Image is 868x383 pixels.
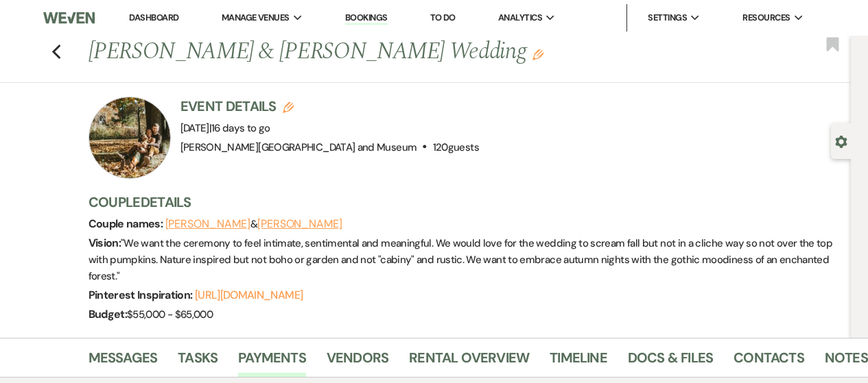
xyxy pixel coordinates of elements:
[211,121,270,135] span: 16 days to go
[209,121,270,135] span: |
[127,308,213,321] span: $55,000 - $65,000
[433,140,479,154] span: 120 guests
[835,134,847,147] button: Open lead details
[178,347,218,377] a: Tasks
[742,11,790,25] span: Resources
[180,140,417,154] span: [PERSON_NAME][GEOGRAPHIC_DATA] and Museum
[180,121,270,135] span: [DATE]
[89,236,833,283] span: " We want the ceremony to feel intimate, sentimental and meaningful. We would love for the weddin...
[89,193,838,212] h3: Couple Details
[89,217,165,231] span: Couple names:
[180,97,479,116] h3: Event Details
[222,11,290,25] span: Manage Venues
[89,307,128,321] span: Budget:
[257,219,342,230] button: [PERSON_NAME]
[129,12,178,23] a: Dashboard
[550,347,607,377] a: Timeline
[532,48,543,60] button: Edit
[165,217,342,231] span: &
[89,347,158,377] a: Messages
[89,236,121,250] span: Vision:
[628,347,713,377] a: Docs & Files
[195,288,303,302] a: [URL][DOMAIN_NAME]
[648,11,687,25] span: Settings
[165,219,250,230] button: [PERSON_NAME]
[327,347,388,377] a: Vendors
[238,347,306,377] a: Payments
[825,347,868,377] a: Notes
[345,12,388,25] a: Bookings
[89,36,693,69] h1: [PERSON_NAME] & [PERSON_NAME] Wedding
[734,347,804,377] a: Contacts
[430,12,456,23] a: To Do
[409,347,529,377] a: Rental Overview
[43,3,94,32] img: Weven Logo
[498,11,542,25] span: Analytics
[89,288,195,302] span: Pinterest Inspiration:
